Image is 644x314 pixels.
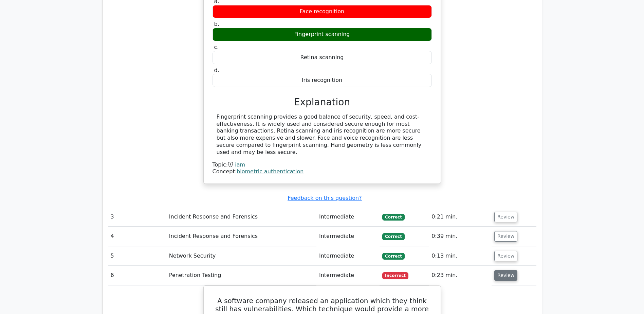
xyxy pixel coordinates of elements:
a: biometric authentication [237,168,303,175]
button: Review [494,212,517,222]
td: Intermediate [316,207,380,227]
td: Incident Response and Forensics [166,227,316,246]
div: Face recognition [213,5,432,18]
td: 0:13 min. [429,246,492,266]
td: Penetration Testing [166,266,316,285]
span: Incorrect [382,272,408,279]
h3: Explanation [217,97,428,108]
span: Correct [382,233,404,240]
span: Correct [382,214,404,221]
td: 0:39 min. [429,227,492,246]
span: Correct [382,253,404,260]
a: iam [235,161,245,168]
div: Topic: [213,161,432,169]
span: b. [214,21,219,27]
td: 3 [108,207,166,227]
td: Intermediate [316,266,380,285]
td: Intermediate [316,246,380,266]
button: Review [494,251,517,261]
td: 5 [108,246,166,266]
td: Incident Response and Forensics [166,207,316,227]
div: Fingerprint scanning provides a good balance of security, speed, and cost-effectiveness. It is wi... [217,114,428,156]
td: Network Security [166,246,316,266]
div: Retina scanning [213,51,432,64]
td: 4 [108,227,166,246]
td: 6 [108,266,166,285]
td: 0:23 min. [429,266,492,285]
a: Feedback on this question? [288,195,362,201]
div: Fingerprint scanning [213,28,432,41]
td: 0:21 min. [429,207,492,227]
div: Concept: [213,168,432,175]
button: Review [494,270,517,281]
div: Iris recognition [213,74,432,87]
span: c. [214,44,219,50]
span: d. [214,67,219,73]
td: Intermediate [316,227,380,246]
button: Review [494,231,517,242]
